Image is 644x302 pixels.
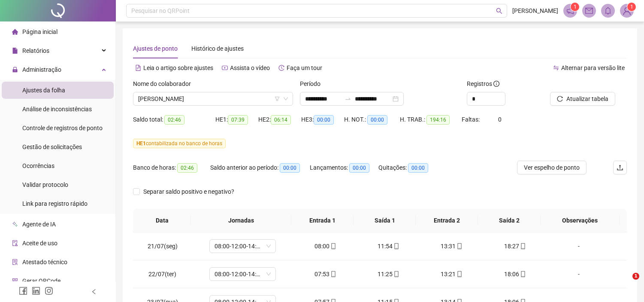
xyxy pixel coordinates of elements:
[330,243,336,249] span: mobile
[19,287,27,295] span: facebook
[12,48,18,54] span: file
[136,140,146,146] span: HE 1
[561,64,625,71] span: Alternar para versão lite
[22,47,49,54] span: Relatórios
[210,163,310,173] div: Saldo anterior ao período:
[215,240,271,253] span: 08:00-12:00-14:00-18:00
[512,6,558,15] span: [PERSON_NAME]
[22,200,88,207] span: Link para registro rápido
[258,115,301,125] div: HE 2:
[519,243,526,249] span: mobile
[416,209,478,232] th: Entrada 2
[400,115,462,125] div: H. TRAB.:
[310,163,378,173] div: Lançamentos:
[566,94,608,104] span: Atualizar tabela
[540,209,620,232] th: Observações
[456,243,463,249] span: mobile
[22,181,68,188] span: Validar protocolo
[133,115,215,125] div: Saldo total:
[22,240,57,247] span: Aceite de uso
[22,143,82,150] span: Gestão de solicitações
[574,4,577,10] span: 1
[138,92,288,105] span: MANOEL ANANIAS DA SILVA NETO
[301,115,344,125] div: HE 3:
[133,79,197,88] label: Nome do colaborador
[133,45,178,52] span: Ajustes de ponto
[135,65,141,71] span: file-text
[91,289,97,295] span: left
[427,241,476,251] div: 13:31
[349,163,369,173] span: 00:00
[177,163,197,173] span: 02:46
[467,79,499,88] span: Registros
[32,287,40,295] span: linkedin
[143,64,213,71] span: Leia o artigo sobre ajustes
[22,125,103,131] span: Controle de registros de ponto
[496,8,502,14] span: search
[133,209,191,232] th: Data
[553,269,604,279] div: -
[427,269,476,279] div: 13:21
[393,243,399,249] span: mobile
[12,29,18,35] span: home
[493,81,499,87] span: info-circle
[364,269,413,279] div: 11:25
[553,65,559,71] span: swap
[571,3,579,11] sup: 1
[278,65,284,71] span: history
[632,273,639,280] span: 1
[280,163,300,173] span: 00:00
[12,67,18,73] span: lock
[291,209,354,232] th: Entrada 1
[354,209,416,232] th: Saída 1
[12,278,18,284] span: qrcode
[22,278,60,284] span: Gerar QRCode
[393,271,399,277] span: mobile
[547,216,613,225] span: Observações
[300,79,326,88] label: Período
[287,64,322,71] span: Faça um tour
[364,241,413,251] div: 11:54
[367,115,387,125] span: 00:00
[330,271,336,277] span: mobile
[148,271,176,278] span: 22/07(ter)
[22,28,57,35] span: Página inicial
[604,7,612,15] span: bell
[378,163,440,173] div: Quitações:
[517,161,587,174] button: Ver espelho de ponto
[615,273,635,293] iframe: Intercom live chat
[140,187,238,196] span: Separar saldo positivo e negativo?
[164,115,184,125] span: 02:46
[456,271,463,277] span: mobile
[550,92,615,106] button: Atualizar tabela
[408,163,428,173] span: 00:00
[22,66,61,73] span: Administração
[191,209,291,232] th: Jornadas
[230,64,270,71] span: Assista o vídeo
[585,7,593,15] span: mail
[22,221,56,228] span: Agente de IA
[228,115,248,125] span: 07:39
[478,209,540,232] th: Saída 2
[301,241,350,251] div: 08:00
[222,65,228,71] span: youtube
[215,115,258,125] div: HE 1:
[133,163,210,173] div: Banco de horas:
[553,241,604,251] div: -
[490,241,539,251] div: 18:27
[524,163,580,172] span: Ver espelho de ponto
[45,287,53,295] span: instagram
[617,164,623,171] span: upload
[345,95,351,102] span: to
[345,95,351,102] span: swap-right
[22,106,92,113] span: Análise de inconsistências
[426,115,450,125] span: 194:16
[498,116,502,123] span: 0
[344,115,400,125] div: H. NOT.:
[566,7,574,15] span: notification
[620,4,633,17] img: 75567
[627,3,636,11] sup: Atualize o seu contato no menu Meus Dados
[12,259,18,265] span: solution
[22,87,65,94] span: Ajustes da folha
[215,268,271,281] span: 08:00-12:00-14:00-18:00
